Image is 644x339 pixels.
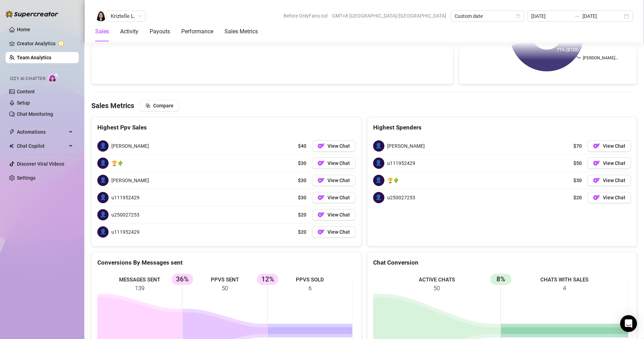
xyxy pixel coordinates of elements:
[111,211,139,219] span: u250027253
[318,177,325,184] img: OF
[373,140,384,152] span: 👤
[298,142,306,150] span: $40
[48,73,59,83] img: AI Chatter
[17,100,30,106] a: Setup
[312,192,356,203] button: OFView Chat
[181,27,213,36] div: Performance
[574,13,580,19] span: swap-right
[332,11,446,21] span: GMT+8 [GEOGRAPHIC_DATA]/[GEOGRAPHIC_DATA]
[225,27,258,36] div: Sales Metrics
[587,158,631,169] button: OFView Chat
[593,177,600,184] img: OF
[284,11,328,21] span: Before OnlyFans cut
[97,226,109,238] span: 👤
[573,159,582,167] span: $50
[312,209,356,220] button: OFView Chat
[91,101,134,111] h4: Sales Metrics
[593,142,600,149] img: OF
[97,192,109,203] span: 👤
[17,89,35,94] a: Content
[9,129,15,135] span: thunderbolt
[327,229,350,235] span: View Chat
[573,142,582,150] span: $70
[573,194,582,201] span: $20
[312,158,356,169] button: OFView Chat
[17,27,30,32] a: Home
[140,100,179,111] button: Compare
[312,226,356,238] a: OFView Chat
[455,11,520,21] span: Custom date
[620,315,637,332] div: Open Intercom Messenger
[17,126,67,138] span: Automations
[583,12,623,20] input: End date
[298,194,306,201] span: $30
[327,178,350,183] span: View Chat
[373,175,384,186] span: 👤
[583,55,618,60] text: [PERSON_NAME]…
[111,194,139,201] span: u111952429
[10,75,45,82] span: Izzy AI Chatter
[95,27,109,36] div: Sales
[9,144,14,148] img: Chat Copilot
[387,194,415,201] span: u250027253
[387,159,415,167] span: u111952429
[587,192,631,203] button: OFView Chat
[298,228,306,236] span: $20
[97,123,356,132] div: Highest Ppv Sales
[150,27,170,36] div: Payouts
[373,123,631,132] div: Highest Spenders
[312,175,356,186] button: OFView Chat
[298,159,306,167] span: $30
[593,160,600,167] img: OF
[318,160,325,167] img: OF
[120,27,138,36] div: Activity
[387,177,399,184] span: 🏆🌵
[593,194,600,201] img: OF
[312,140,356,152] button: OFView Chat
[111,142,149,150] span: [PERSON_NAME]
[516,14,520,18] span: calendar
[17,55,51,60] a: Team Analytics
[387,142,425,150] span: [PERSON_NAME]
[97,175,109,186] span: 👤
[298,211,306,219] span: $20
[318,211,325,218] img: OF
[111,177,149,184] span: [PERSON_NAME]
[327,143,350,149] span: View Chat
[573,177,582,184] span: $30
[111,159,123,167] span: 🏆🌵
[145,103,150,108] span: block
[587,140,631,152] button: OFView Chat
[574,13,580,19] span: to
[327,212,350,218] span: View Chat
[531,12,571,20] input: Start date
[96,11,106,21] img: Kriztelle L.
[373,158,384,169] span: 👤
[97,158,109,169] span: 👤
[111,11,142,21] span: Kriztelle L.
[603,178,625,183] span: View Chat
[17,38,73,49] a: Creator Analytics exclamation-circle
[17,111,53,117] a: Chat Monitoring
[298,177,306,184] span: $30
[17,161,64,167] a: Discover Viral Videos
[97,209,109,220] span: 👤
[153,103,174,108] span: Compare
[603,160,625,166] span: View Chat
[318,228,325,235] img: OF
[97,140,109,152] span: 👤
[318,142,325,149] img: OF
[587,175,631,186] button: OFView Chat
[97,258,356,267] div: Conversions By Messages sent
[17,175,35,181] a: Settings
[373,258,631,267] div: Chat Conversion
